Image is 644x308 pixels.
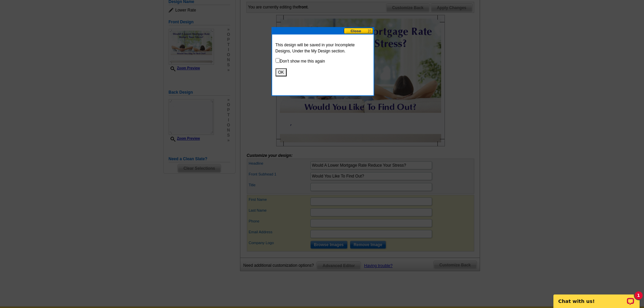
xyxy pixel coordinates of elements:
iframe: LiveChat chat widget [549,287,644,308]
button: OK [276,68,287,76]
p: Don't show me this again [276,58,370,64]
p: This design will be saved in your Incomplete Designs, Under the My Design section. [276,42,370,54]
